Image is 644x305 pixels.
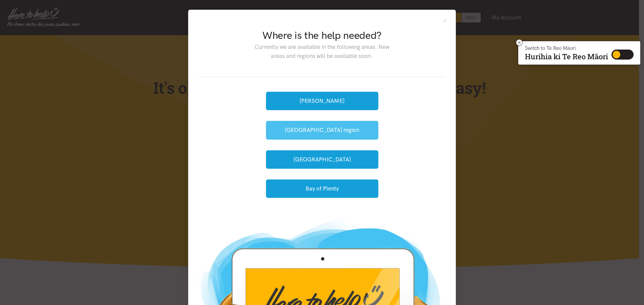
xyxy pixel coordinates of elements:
[525,54,608,60] p: Hurihia ki Te Reo Māori
[442,18,448,23] button: Close
[266,179,378,198] button: Bay of Plenty
[266,150,378,169] button: [GEOGRAPHIC_DATA]
[266,121,378,139] button: [GEOGRAPHIC_DATA] region
[249,28,394,43] h2: Where is the help needed?
[249,43,394,61] p: Currently we are available in the following areas. New areas and regions will be available soon.
[525,46,608,50] p: Switch to Te Reo Māori
[266,92,378,110] button: [PERSON_NAME]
